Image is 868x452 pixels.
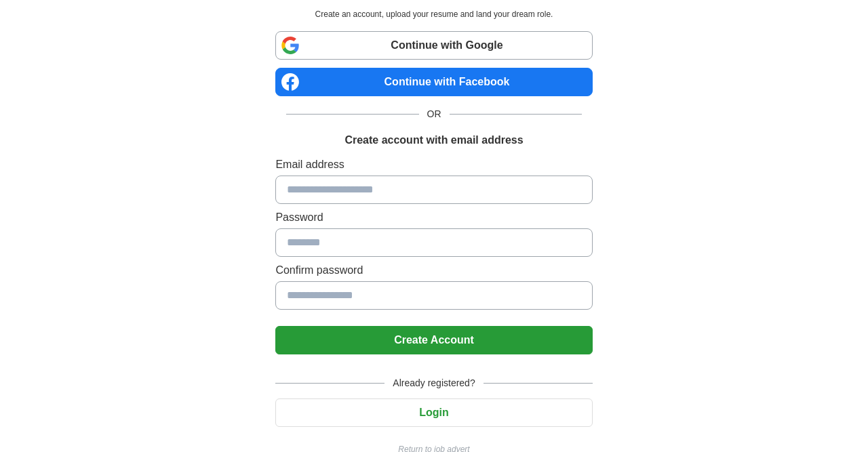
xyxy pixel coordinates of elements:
[275,68,592,96] a: Continue with Facebook
[275,407,592,418] a: Login
[344,132,523,148] h1: Create account with email address
[275,326,592,354] button: Create Account
[275,262,592,279] label: Confirm password
[384,376,483,390] span: Already registered?
[419,107,450,121] span: OR
[275,398,592,427] button: Login
[275,157,592,173] label: Email address
[278,8,589,20] p: Create an account, upload your resume and land your dream role.
[275,31,592,60] a: Continue with Google
[275,209,592,226] label: Password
